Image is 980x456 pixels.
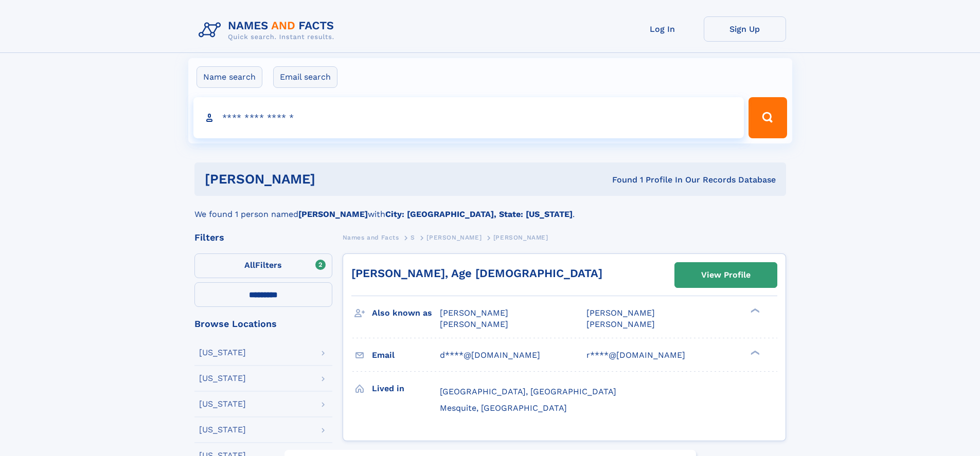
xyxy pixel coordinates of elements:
[704,16,786,42] a: Sign Up
[197,66,262,88] label: Name search
[411,234,415,241] span: S
[194,233,332,242] div: Filters
[199,400,246,408] div: [US_STATE]
[464,174,776,186] div: Found 1 Profile In Our Records Database
[411,231,415,244] a: S
[273,66,337,88] label: Email search
[372,380,440,397] h3: Lived in
[193,97,744,138] input: search input
[440,308,508,318] span: [PERSON_NAME]
[749,97,787,138] button: Search Button
[586,319,655,329] span: [PERSON_NAME]
[194,16,343,44] img: Logo Names and Facts
[199,349,246,357] div: [US_STATE]
[372,346,440,364] h3: Email
[440,403,567,413] span: Mesquite, [GEOGRAPHIC_DATA]
[372,304,440,322] h3: Also known as
[205,173,464,186] h1: [PERSON_NAME]
[440,319,508,329] span: [PERSON_NAME]
[586,308,655,318] span: [PERSON_NAME]
[199,374,246,382] div: [US_STATE]
[621,16,704,42] a: Log In
[194,196,786,221] div: We found 1 person named with .
[194,253,332,278] label: Filters
[194,319,332,329] div: Browse Locations
[440,387,616,396] span: [GEOGRAPHIC_DATA], [GEOGRAPHIC_DATA]
[351,267,602,280] a: [PERSON_NAME], Age [DEMOGRAPHIC_DATA]
[343,231,399,244] a: Names and Facts
[385,209,573,219] b: City: [GEOGRAPHIC_DATA], State: [US_STATE]
[298,209,368,219] b: [PERSON_NAME]
[748,349,760,356] div: ❯
[748,307,760,314] div: ❯
[199,426,246,434] div: [US_STATE]
[426,234,482,241] span: [PERSON_NAME]
[426,231,482,244] a: [PERSON_NAME]
[493,234,548,241] span: [PERSON_NAME]
[244,260,255,270] span: All
[675,263,777,287] a: View Profile
[701,263,751,287] div: View Profile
